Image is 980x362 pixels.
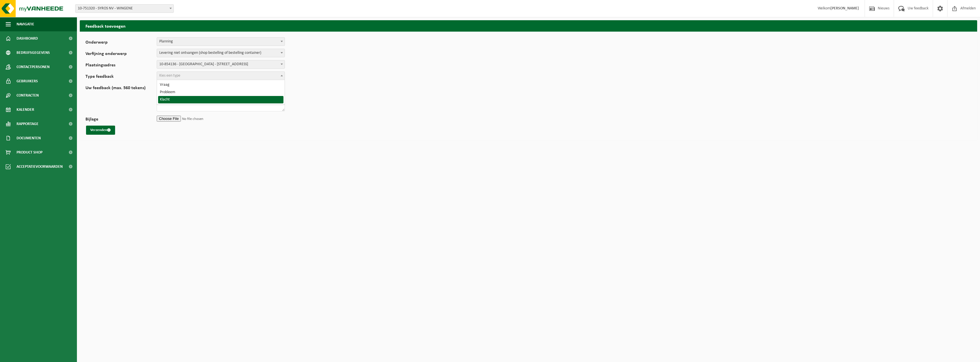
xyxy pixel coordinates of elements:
[17,31,38,46] span: Dashboard
[85,74,157,80] label: Type feedback
[17,103,34,117] span: Kalender
[75,5,173,13] span: 10-751320 - SYROS NV - WINGENE
[85,40,157,46] label: Onderwerp
[85,117,157,123] label: Bijlage
[85,52,157,57] label: Verfijning onderwerp
[158,81,283,89] li: Vraag
[158,89,283,96] li: Probleem
[85,63,157,69] label: Plaatsingsadres
[158,96,283,103] li: Klacht
[17,88,39,103] span: Contracten
[17,60,50,74] span: Contactpersonen
[17,74,38,88] span: Gebruikers
[80,20,977,31] h2: Feedback toevoegen
[157,60,285,68] span: 10-854136 - SYROS OOSTENDE - IJSLANDSTRAAT 10 - OOSTENDE
[17,117,38,131] span: Rapportage
[17,46,50,60] span: Bedrijfsgegevens
[159,73,180,78] span: Kies een type
[157,49,285,57] span: Levering niet ontvangen (shop bestelling of bestelling container)
[157,49,285,57] span: Levering niet ontvangen (shop bestelling of bestelling container)
[17,159,63,174] span: Acceptatievoorwaarden
[17,17,34,31] span: Navigatie
[17,131,41,145] span: Documenten
[85,86,157,111] label: Uw feedback (max. 560 tekens)
[830,6,859,11] strong: [PERSON_NAME]
[157,38,285,46] span: Planning
[17,145,42,159] span: Product Shop
[86,126,115,135] button: Verzenden
[157,37,285,46] span: Planning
